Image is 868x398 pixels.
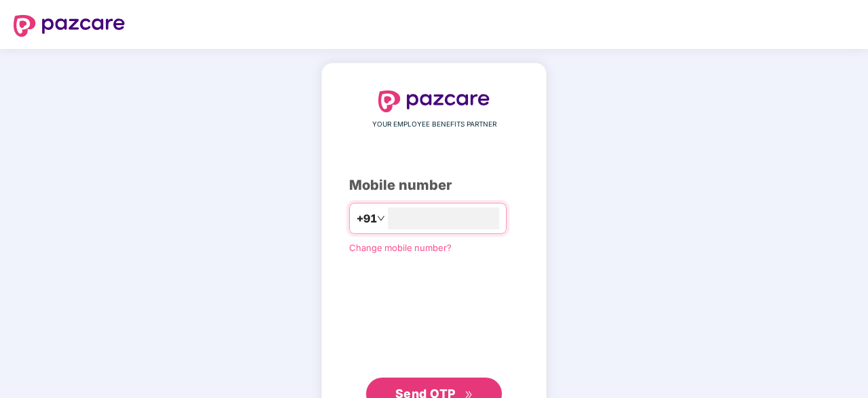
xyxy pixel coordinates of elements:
img: logo [14,15,125,37]
span: down [377,214,385,222]
span: +91 [357,210,377,227]
a: Change mobile number? [349,242,452,253]
span: YOUR EMPLOYEE BENEFITS PARTNER [372,119,496,130]
div: Mobile number [349,175,519,196]
img: logo [378,90,490,112]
